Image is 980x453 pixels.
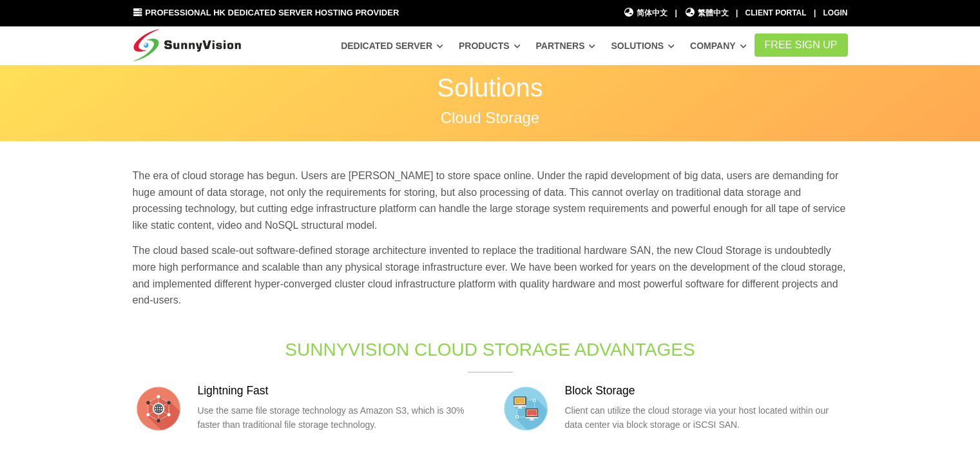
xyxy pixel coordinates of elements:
li: | [736,7,738,19]
a: Client Portal [745,8,807,17]
p: The cloud based scale-out software-defined storage architecture invented to replace the tradition... [133,242,848,308]
h3: Lightning Fast [198,383,481,399]
p: Use the same file storage technology as Amazon S3, which is 30% faster than traditional file stor... [198,403,481,432]
span: Professional HK Dedicated Server Hosting Provider [145,8,399,17]
a: FREE Sign Up [754,34,848,57]
p: Solutions [133,75,848,101]
p: The era of cloud storage has begun. Users are [PERSON_NAME] to store space online. Under the rapi... [133,168,848,233]
img: flat-internet.png [133,383,184,434]
a: Products [459,34,521,57]
a: Login [823,8,848,17]
img: flat-lan.png [500,383,552,434]
a: Partners [536,34,596,57]
a: Dedicated Server [341,34,443,57]
a: Solutions [611,34,675,57]
h3: Block Storage [565,383,848,399]
li: | [814,7,816,19]
a: 简体中文 [624,7,668,19]
li: | [675,7,677,19]
a: Company [690,34,747,57]
a: 繁體中文 [684,7,729,19]
p: Client can utilize the cloud storage via your host located within our data center via block stora... [565,403,848,432]
h1: SunnyVision Cloud Storage Advantages [276,337,705,362]
p: Cloud Storage [133,110,848,126]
